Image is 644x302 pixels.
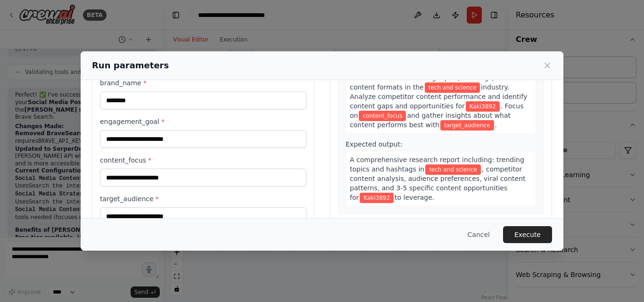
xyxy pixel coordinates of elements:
[460,226,497,243] button: Cancel
[350,165,526,201] span: , competitor content analysis, audience preferences, viral content patterns, and 3-5 specific con...
[350,83,527,110] span: industry. Analyze competitor content performance and identify content gaps and opportunities for
[100,155,306,165] label: content_focus
[425,82,480,93] span: Variable: industry
[425,164,481,175] span: Variable: industry
[350,74,509,91] span: Research current trending topics, hashtags, and content formats in the
[92,59,169,72] h2: Run parameters
[503,226,552,243] button: Execute
[359,111,406,121] span: Variable: content_focus
[100,194,306,204] label: target_audience
[360,193,394,203] span: Variable: brand_name
[495,121,497,129] span: .
[440,120,494,131] span: Variable: target_audience
[466,101,500,112] span: Variable: brand_name
[100,78,306,88] label: brand_name
[395,194,434,201] span: to leverage.
[100,117,306,126] label: engagement_goal
[350,112,511,129] span: and gather insights about what content performs best with
[350,102,523,119] span: . Focus on
[346,140,403,148] span: Expected output:
[350,156,524,173] span: A comprehensive research report including: trending topics and hashtags in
